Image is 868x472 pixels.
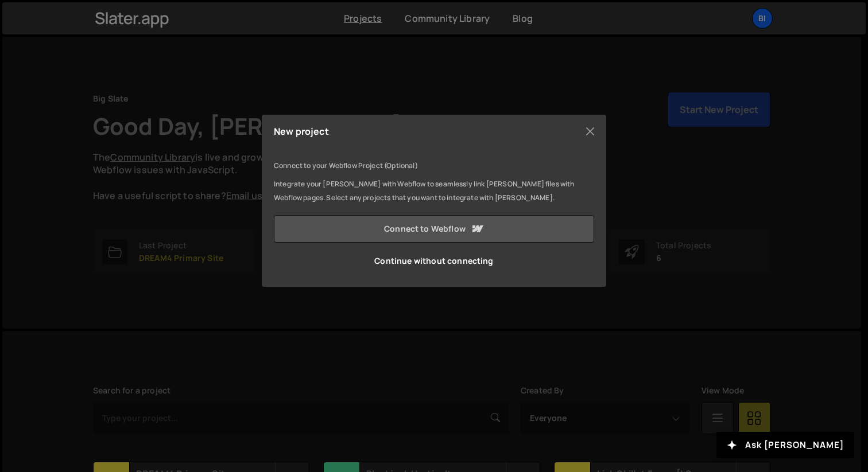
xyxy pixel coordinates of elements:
h5: New project [274,127,329,136]
a: Connect to Webflow [274,215,594,243]
button: Ask [PERSON_NAME] [716,432,854,458]
a: Continue without connecting [274,247,594,275]
p: Connect to your Webflow Project (Optional) [274,159,594,173]
button: Close [582,123,599,140]
p: Integrate your [PERSON_NAME] with Webflow to seamlessly link [PERSON_NAME] files with Webflow pag... [274,177,594,205]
